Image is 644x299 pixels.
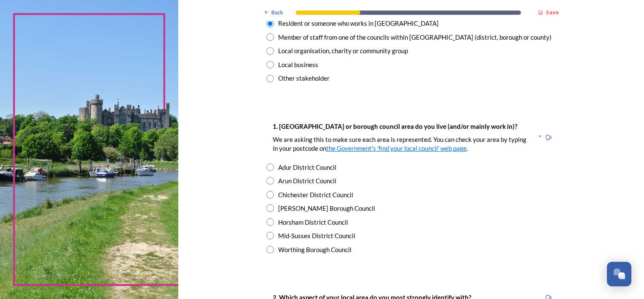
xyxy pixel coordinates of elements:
div: Worthing Borough Council [278,245,352,255]
a: the Government's 'find your local council' web page [326,144,467,152]
div: Arun District Council [278,176,336,186]
div: Horsham District Council [278,217,348,227]
div: Adur District Council [278,163,336,172]
div: Mid-Sussex District Council [278,231,355,241]
div: Local business [278,60,318,70]
div: Local organisation, charity or community group [278,46,408,56]
div: Other stakeholder [278,73,330,83]
div: Member of staff from one of the councils within [GEOGRAPHIC_DATA] (district, borough or county) [278,33,552,42]
p: We are asking this to make sure each area is represented. You can check your area by typing in yo... [273,135,531,153]
strong: Save [546,8,559,16]
div: [PERSON_NAME] Borough Council [278,204,375,213]
strong: 1. [GEOGRAPHIC_DATA] or borough council area do you live (and/or mainly work in)? [273,122,517,130]
div: Chichester District Council [278,190,353,200]
div: Resident or someone who works in [GEOGRAPHIC_DATA] [278,19,439,28]
button: Open Chat [607,262,631,286]
span: Back [271,8,283,16]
